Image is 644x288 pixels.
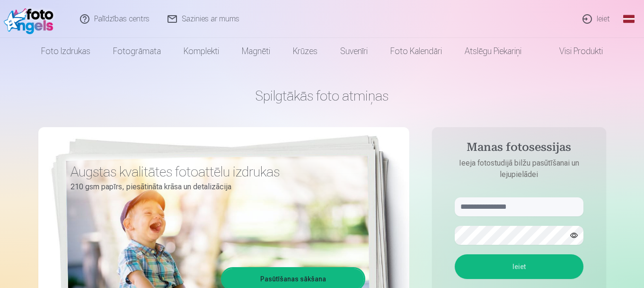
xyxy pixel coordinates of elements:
[455,254,583,279] button: Ieiet
[4,4,58,34] img: /fa1
[172,38,230,65] a: Komplekti
[445,140,593,158] h4: Manas fotosessijas
[102,38,172,65] a: Fotogrāmata
[71,180,358,194] p: 210 gsm papīrs, piesātināta krāsa un detalizācija
[38,87,606,104] h1: Spilgtākās foto atmiņas
[230,38,282,65] a: Magnēti
[453,38,533,65] a: Atslēgu piekariņi
[533,38,614,65] a: Visi produkti
[379,38,453,65] a: Foto kalendāri
[282,38,329,65] a: Krūzes
[329,38,379,65] a: Suvenīri
[71,163,358,180] h3: Augstas kvalitātes fotoattēlu izdrukas
[445,158,593,180] p: Ieeja fotostudijā bilžu pasūtīšanai un lejupielādei
[30,38,102,65] a: Foto izdrukas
